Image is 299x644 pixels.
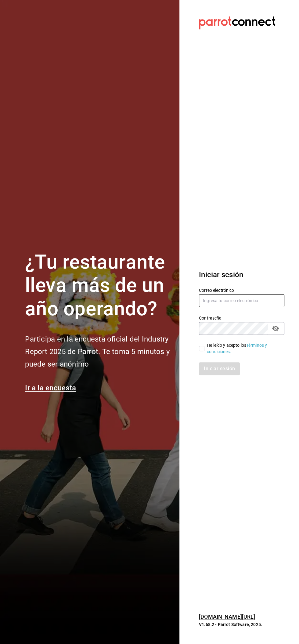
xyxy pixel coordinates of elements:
[207,343,246,348] font: He leído y acepto los
[199,613,255,620] a: [DOMAIN_NAME][URL]
[199,315,222,320] font: Contraseña
[25,335,169,368] font: Participa en la encuesta oficial del Industry Report 2025 de Parrot. Te toma 5 minutos y puede se...
[25,251,165,320] font: ¿Tu restaurante lleva más de un año operando?
[199,270,243,279] font: Iniciar sesión
[199,288,234,292] font: Correo electrónico
[25,384,76,392] a: Ir a la encuesta
[199,294,284,307] input: Ingresa tu correo electrónico
[207,343,267,354] a: Términos y condiciones.
[270,323,281,334] button: campo de contraseña
[199,622,262,627] font: V1.68.2 - Parrot Software, 2025.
